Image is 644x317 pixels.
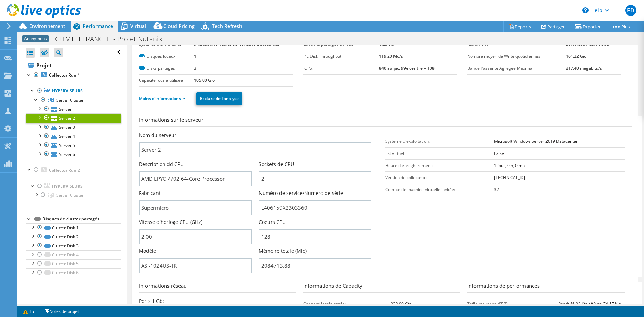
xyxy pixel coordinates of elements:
a: Hyperviseurs [26,87,121,96]
a: Plus [606,21,635,32]
span: Tech Refresh [212,23,242,29]
label: IOPS: [303,65,379,72]
a: Server Cluster 1 [26,191,121,200]
b: [TECHNICAL_ID] [494,175,525,180]
td: Est virtuel: [385,147,494,159]
div: Disques de cluster partagés [42,215,121,223]
b: 1 jour, 0 h, 0 mn [494,162,525,168]
span: Anonymous [22,35,49,42]
a: Cluster Disk 2 [26,232,121,241]
b: Microsoft Windows Server 2019 Datacenter [494,138,578,144]
label: Disks partagés [139,65,194,72]
td: Heure d'enregistrement: [385,159,494,171]
label: Capacité locale utilisée [139,77,194,84]
b: 217,40 mégabits/s [566,65,602,71]
b: Collector Run 1 [49,72,80,78]
b: 105,00 Gio [194,77,215,83]
label: Nombre moyen de Write quotidiennes [467,53,566,60]
b: 3 [194,65,196,71]
span: Virtual [130,23,146,29]
a: Cluster Disk 4 [26,250,121,259]
a: Cluster Disk 3 [26,241,121,250]
b: 4,25 Tio [379,41,394,47]
label: Mémoire totale (Mio) [259,248,307,255]
b: 32 [494,187,499,192]
b: Read: 46,22 Kio / Write: 74,57 Kio [558,301,621,307]
a: Cluster Disk 1 [26,223,121,232]
a: Server 5 [26,141,121,150]
span: FD [625,5,636,16]
b: 161,22 Gio [566,53,586,59]
a: Collector Run 1 [26,71,121,80]
svg: \n [582,7,589,13]
label: Coeurs CPU [259,219,286,226]
label: Fabricant [139,190,161,197]
a: Cluster Disk 6 [26,268,121,277]
a: Reports [503,21,536,32]
a: Exclure de l'analyse [196,92,242,105]
a: Partager [536,21,570,32]
label: Vitesse d'horloge CPU (GHz) [139,219,202,226]
td: Compte de machine virtuelle invitée: [385,184,494,196]
a: Server 1 [26,105,121,113]
a: Collector Run 2 [26,166,121,175]
span: Cloud Pricing [163,23,195,29]
h3: Informations sur le serveur [139,116,632,127]
label: Sockets de CPU [259,161,294,168]
a: Notes de projet [40,307,84,316]
b: 119,20 Mo/s [379,53,403,59]
label: Ports 1 Gb: [139,298,164,305]
td: Capacité locale totale: [303,298,391,310]
h1: CH VILLEFRANCHE - Projet Nutanix [52,35,173,43]
a: Server 3 [26,123,121,132]
a: 1 [19,307,40,316]
td: Taille moyenne d'E/S: [467,298,558,310]
span: Performance [83,23,113,29]
label: Pic Disk Throughput [303,53,379,60]
label: Bande Passante Agrégée Maximal [467,65,566,72]
a: Cluster Disk 5 [26,259,121,268]
b: 38% Read / 62% Write [566,41,609,47]
a: Projet [26,60,121,71]
label: Numéro de service/Numéro de série [259,190,343,197]
b: 223,00 Gio [391,301,411,307]
a: Server 2 [26,113,121,122]
a: Server Cluster 1 [26,96,121,105]
a: Moins d'informations [139,96,186,101]
label: Nom du serveur [139,132,176,139]
h3: Informations réseau [139,282,296,293]
span: Server Cluster 1 [56,97,87,103]
b: Microsoft Windows Server 2019 Datacenter [194,41,280,47]
a: Server 4 [26,132,121,141]
td: Système d'exploitation: [385,135,494,147]
label: Description dd CPU [139,161,184,168]
a: Server 6 [26,150,121,159]
a: Hyperviseurs [26,182,121,191]
label: Modèle [139,248,156,255]
span: Environnement [29,23,65,29]
b: False [494,150,504,156]
td: Version de collecteur: [385,171,494,184]
b: Collector Run 2 [49,167,80,173]
a: Exporter [570,21,606,32]
h3: Informations de performances [467,282,625,293]
h3: Informations de Capacity [303,282,461,293]
span: Server Cluster 1 [56,192,87,198]
b: 1 [194,53,196,59]
label: Disques locaux [139,53,194,60]
b: 840 au pic, 99e centile = 108 [379,65,435,71]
